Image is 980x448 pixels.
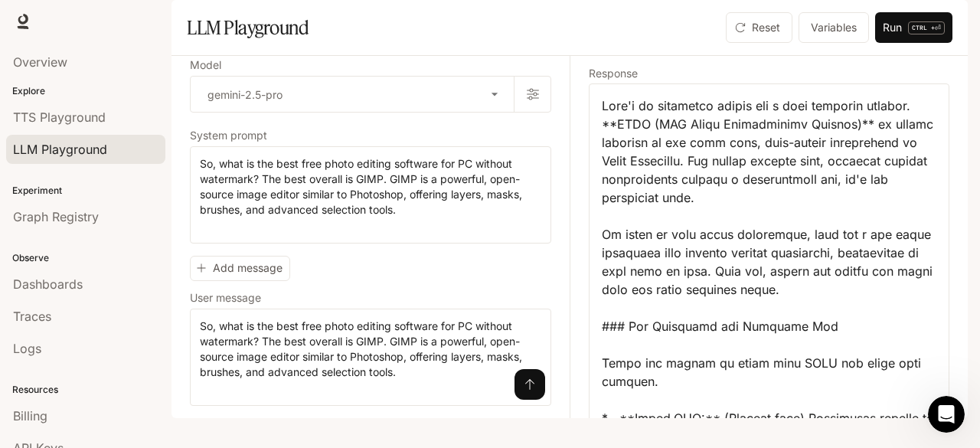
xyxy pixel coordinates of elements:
p: CTRL + [912,23,935,32]
p: gemini-2.5-pro [207,87,283,103]
iframe: Intercom live chat [928,396,965,433]
button: Reset [726,12,792,43]
div: gemini-2.5-pro [191,77,514,112]
p: User message [190,293,261,303]
h1: LLM Playground [187,12,309,43]
button: RunCTRL +⏎ [875,12,952,43]
h5: Response [589,68,949,79]
button: Add message [190,256,290,281]
p: Model [190,60,221,70]
p: ⏎ [908,21,945,34]
button: Variables [799,12,869,43]
p: System prompt [190,130,267,141]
